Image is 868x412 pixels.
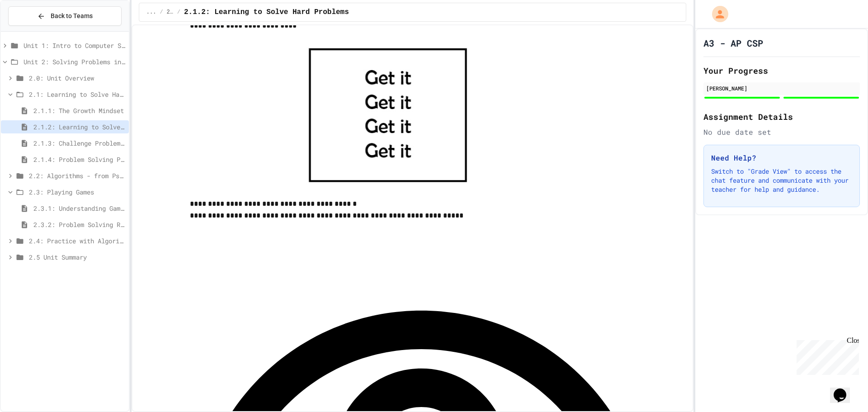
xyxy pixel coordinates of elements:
[29,252,125,262] span: 2.5 Unit Summary
[711,152,852,163] h3: Need Help?
[33,220,125,229] span: 2.3.2: Problem Solving Reflection
[29,187,125,197] span: 2.3: Playing Games
[33,106,125,115] span: 2.1.1: The Growth Mindset
[167,9,174,16] span: 2.1: Learning to Solve Hard Problems
[24,57,125,66] span: Unit 2: Solving Problems in Computer Science
[703,4,731,24] div: My Account
[830,376,859,403] iframe: chat widget
[51,11,93,21] span: Back to Teams
[29,73,125,83] span: 2.0: Unit Overview
[706,84,857,92] div: [PERSON_NAME]
[703,110,860,123] h2: Assignment Details
[33,155,125,164] span: 2.1.4: Problem Solving Practice
[33,204,125,213] span: 2.3.1: Understanding Games with Flowcharts
[29,236,125,246] span: 2.4: Practice with Algorithms
[24,41,125,50] span: Unit 1: Intro to Computer Science
[33,122,125,132] span: 2.1.2: Learning to Solve Hard Problems
[793,336,859,375] iframe: chat widget
[703,127,860,137] div: No due date set
[29,171,125,180] span: 2.2: Algorithms - from Pseudocode to Flowcharts
[4,4,62,57] div: Chat with us now!Close
[29,90,125,99] span: 2.1: Learning to Solve Hard Problems
[33,138,125,148] span: 2.1.3: Challenge Problem - The Bridge
[177,9,180,16] span: /
[160,9,163,16] span: /
[703,37,763,49] h1: A3 - AP CSP
[8,6,122,26] button: Back to Teams
[703,64,860,77] h2: Your Progress
[711,167,852,194] p: Switch to "Grade View" to access the chat feature and communicate with your teacher for help and ...
[146,9,156,16] span: ...
[184,7,349,18] span: 2.1.2: Learning to Solve Hard Problems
